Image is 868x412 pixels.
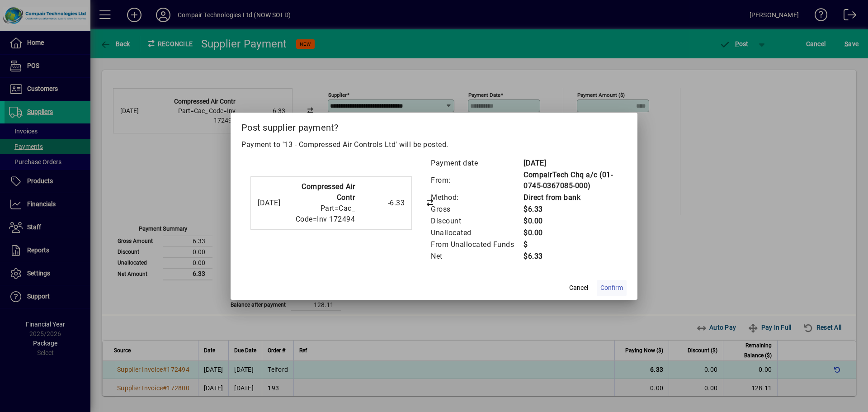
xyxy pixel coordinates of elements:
strong: Compressed Air Contr [302,182,355,202]
td: Direct from bank [523,192,618,204]
td: Net [430,251,523,262]
p: Payment to '13 - Compressed Air Controls Ltd' will be posted. [241,139,627,150]
td: Unallocated [430,227,523,239]
button: Cancel [564,280,593,296]
td: CompairTech Chq a/c (01-0745-0367085-000) [523,169,618,192]
td: $ [523,239,618,251]
span: Confirm [600,283,623,293]
h2: Post supplier payment? [231,113,637,139]
td: $6.33 [523,204,618,215]
td: Gross [430,204,523,215]
td: Method: [430,192,523,204]
td: Payment date [430,157,523,169]
td: From: [430,169,523,192]
td: $0.00 [523,215,618,227]
span: Cancel [569,283,588,293]
td: [DATE] [523,157,618,169]
button: Confirm [597,280,627,296]
td: $0.00 [523,227,618,239]
td: From Unallocated Funds [430,239,523,251]
div: -6.33 [359,198,405,208]
td: $6.33 [523,251,618,262]
td: Discount [430,215,523,227]
div: [DATE] [258,198,283,208]
span: Part=Cac_ Code=Inv 172494 [296,204,355,223]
